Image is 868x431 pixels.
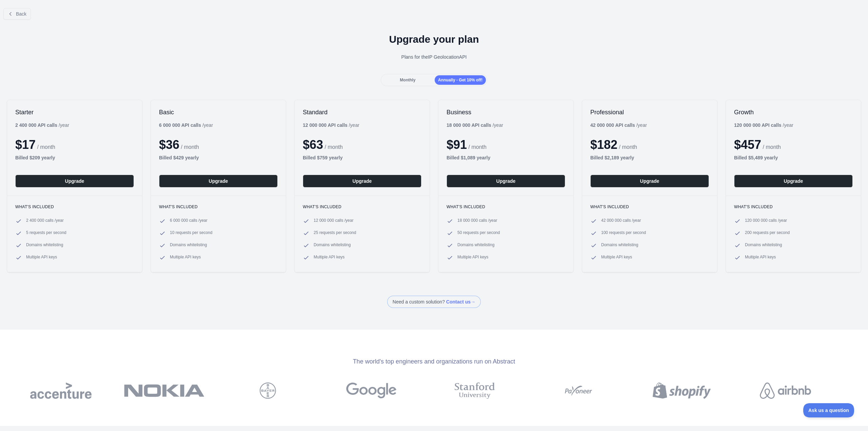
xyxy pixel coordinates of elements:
[447,122,503,129] div: / year
[590,138,617,152] span: $ 182
[590,122,647,129] div: / year
[303,108,421,116] h2: Standard
[803,403,854,417] iframe: Toggle Customer Support
[590,108,709,116] h2: Professional
[447,122,491,128] b: 18 000 000 API calls
[447,108,565,116] h2: Business
[447,138,467,152] span: $ 91
[590,122,635,128] b: 42 000 000 API calls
